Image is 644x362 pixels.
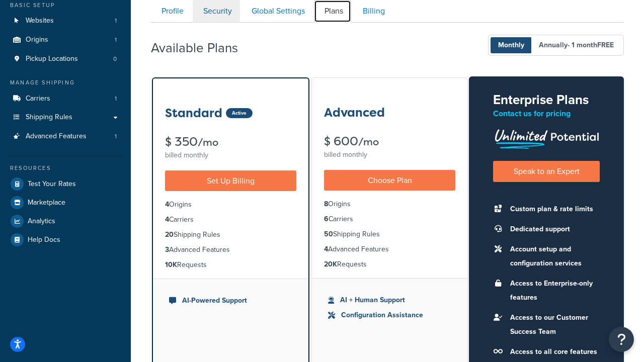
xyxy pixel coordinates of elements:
p: Contact us for pricing [493,107,600,121]
strong: 20K [324,259,337,269]
li: Access to our Customer Success Team [505,311,600,339]
li: Configuration Assistance [328,310,451,321]
span: Monthly [491,37,532,53]
li: Carriers [165,214,296,225]
span: 1 [115,95,117,103]
span: 1 [115,36,117,44]
li: Carriers [8,89,123,108]
a: Marketplace [8,194,123,212]
strong: 3 [165,244,169,255]
li: Account setup and configuration services [505,242,600,270]
li: Custom plan & rate limits [505,202,600,216]
span: - 1 month [568,40,614,50]
li: Origins [8,31,123,49]
strong: 8 [324,199,328,209]
strong: 4 [324,244,328,254]
li: Origins [324,199,455,210]
li: Advanced Features [8,127,123,146]
span: Pickup Locations [26,55,78,63]
li: Advanced Features [324,244,455,255]
span: 1 [115,132,117,141]
span: 1 [115,17,117,25]
small: /mo [198,135,218,149]
span: 0 [113,55,117,63]
li: Requests [324,259,455,270]
div: billed monthly [324,148,455,162]
li: Carriers [324,214,455,225]
h3: Advanced [324,106,385,119]
div: $ 350 [165,136,296,148]
span: Carriers [26,95,50,103]
li: Access to Enterprise-only features [505,277,600,305]
img: Unlimited Potential [493,126,600,149]
div: $ 600 [324,135,455,148]
a: Speak to an Expert [493,161,600,182]
h3: Standard [165,107,222,120]
span: Analytics [28,217,55,226]
strong: 6 [324,214,329,224]
a: Analytics [8,212,123,230]
li: Access to all core features [505,345,600,359]
span: Shipping Rules [26,113,72,122]
li: Advanced Features [165,244,296,255]
a: Advanced Features 1 [8,127,123,146]
a: Help Docs [8,231,123,249]
div: Active [226,108,253,118]
button: Monthly Annually- 1 monthFREE [488,35,624,56]
span: Test Your Rates [28,180,76,189]
li: Pickup Locations [8,50,123,68]
li: AI-Powered Support [169,295,292,306]
span: Advanced Features [26,132,87,141]
li: Requests [165,259,296,270]
a: Origins 1 [8,31,123,49]
a: Websites 1 [8,12,123,30]
a: Pickup Locations 0 [8,50,123,68]
li: AI + Human Support [328,295,451,306]
h2: Enterprise Plans [493,93,600,107]
li: Dedicated support [505,222,600,236]
strong: 20 [165,229,174,240]
span: Websites [26,17,54,25]
h2: Available Plans [151,41,253,55]
strong: 50 [324,229,333,239]
li: Shipping Rules [165,229,296,240]
span: Annually [531,37,621,53]
div: Basic Setup [8,1,123,10]
div: Resources [8,164,123,172]
strong: 10K [165,259,177,270]
small: /mo [358,135,379,149]
a: Test Your Rates [8,175,123,193]
b: FREE [597,40,614,50]
a: Set Up Billing [165,170,296,191]
div: billed monthly [165,148,296,162]
button: Open Resource Center [609,327,634,352]
span: Origins [26,36,48,44]
strong: 4 [165,199,169,210]
li: Origins [165,199,296,210]
a: Carriers 1 [8,89,123,108]
div: Manage Shipping [8,78,123,87]
li: Shipping Rules [324,229,455,240]
a: Shipping Rules [8,108,123,127]
a: Choose Plan [324,170,455,191]
strong: 4 [165,214,169,225]
span: Marketplace [28,199,65,207]
li: Websites [8,12,123,30]
span: Help Docs [28,236,60,244]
